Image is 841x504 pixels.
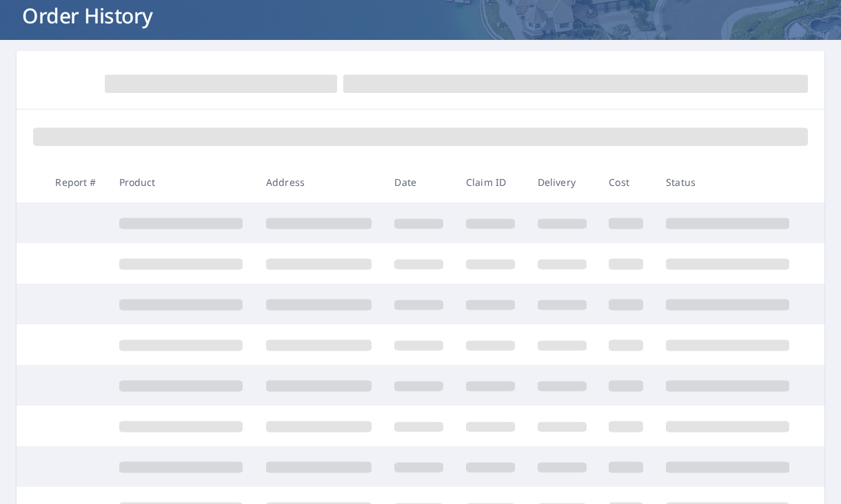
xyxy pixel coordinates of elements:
[527,162,598,202] th: Delivery
[383,162,455,202] th: Date
[255,162,383,202] th: Address
[17,1,824,30] h1: Order History
[44,162,108,202] th: Report #
[655,162,802,202] th: Status
[455,162,527,202] th: Claim ID
[108,162,255,202] th: Product
[598,162,655,202] th: Cost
